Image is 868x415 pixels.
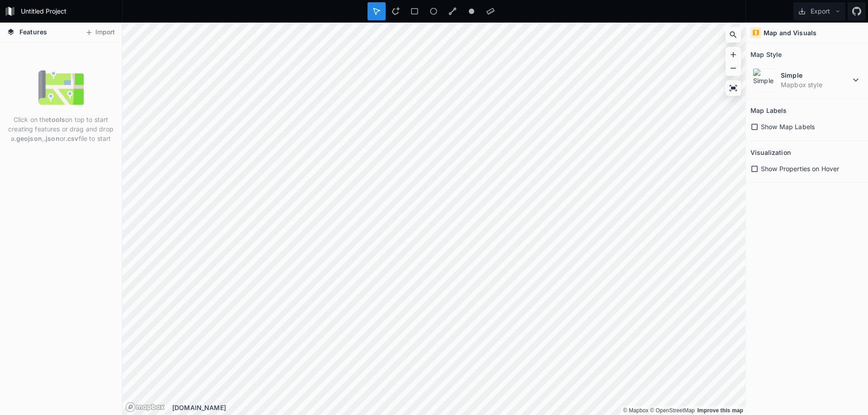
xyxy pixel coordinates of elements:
[14,135,42,142] strong: .geojson
[781,80,850,89] dd: Mapbox style
[125,402,165,412] a: Mapbox logo
[793,2,845,20] button: Export
[750,103,787,117] h2: Map Labels
[697,407,743,414] a: Map feedback
[38,65,84,110] img: empty
[781,70,850,80] dt: Simple
[753,68,776,92] img: Simple
[49,116,65,123] strong: tools
[7,115,115,143] p: Click on the on top to start creating features or drag and drop a , or file to start
[761,164,839,173] span: Show Properties on Hover
[66,135,79,142] strong: .csv
[80,25,119,40] button: Import
[764,28,816,37] h4: Map and Visuals
[623,407,648,414] a: Mapbox
[44,135,60,142] strong: .json
[750,145,791,159] h2: Visualization
[650,407,695,414] a: OpenStreetMap
[750,47,782,61] h2: Map Style
[761,122,815,131] span: Show Map Labels
[19,27,47,37] span: Features
[172,403,745,412] div: [DOMAIN_NAME]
